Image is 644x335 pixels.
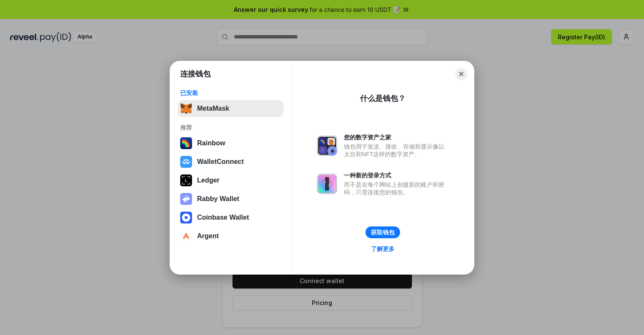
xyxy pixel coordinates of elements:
div: Argent [197,232,219,240]
a: 了解更多 [366,243,400,254]
div: 了解更多 [371,245,395,253]
h1: 连接钱包 [180,69,211,79]
button: Argent [178,228,284,245]
div: Coinbase Wallet [197,214,249,221]
button: 获取钱包 [365,226,400,238]
button: Ledger [178,172,284,189]
button: Coinbase Wallet [178,209,284,226]
img: svg+xml,%3Csvg%20width%3D%2228%22%20height%3D%2228%22%20viewBox%3D%220%200%2028%2028%22%20fill%3D... [180,230,192,242]
button: Rabby Wallet [178,191,284,207]
div: 获取钱包 [371,229,395,236]
div: 推荐 [180,124,281,131]
div: 什么是钱包？ [360,93,406,103]
div: 钱包用于发送、接收、存储和显示像以太坊和NFT这样的数字资产。 [344,143,449,158]
div: WalletConnect [197,158,244,166]
button: Rainbow [178,135,284,152]
button: MetaMask [178,100,284,117]
button: WalletConnect [178,153,284,170]
div: 一种新的登录方式 [344,172,449,179]
img: svg+xml,%3Csvg%20xmlns%3D%22http%3A%2F%2Fwww.w3.org%2F2000%2Fsvg%22%20width%3D%2228%22%20height%3... [180,174,192,186]
img: svg+xml,%3Csvg%20width%3D%22120%22%20height%3D%22120%22%20viewBox%3D%220%200%20120%20120%22%20fil... [180,137,192,149]
div: 而不是在每个网站上创建新的账户和密码，只需连接您的钱包。 [344,181,449,196]
div: 您的数字资产之家 [344,133,449,141]
div: Rainbow [197,139,225,147]
div: Ledger [197,177,219,184]
button: Close [455,68,467,80]
div: 已安装 [180,89,281,97]
img: svg+xml,%3Csvg%20xmlns%3D%22http%3A%2F%2Fwww.w3.org%2F2000%2Fsvg%22%20fill%3D%22none%22%20viewBox... [180,193,192,205]
div: Rabby Wallet [197,195,239,203]
img: svg+xml,%3Csvg%20width%3D%2228%22%20height%3D%2228%22%20viewBox%3D%220%200%2028%2028%22%20fill%3D... [180,212,192,223]
img: svg+xml,%3Csvg%20xmlns%3D%22http%3A%2F%2Fwww.w3.org%2F2000%2Fsvg%22%20fill%3D%22none%22%20viewBox... [317,174,337,194]
img: svg+xml,%3Csvg%20width%3D%2228%22%20height%3D%2228%22%20viewBox%3D%220%200%2028%2028%22%20fill%3D... [180,156,192,168]
img: svg+xml,%3Csvg%20fill%3D%22none%22%20height%3D%2233%22%20viewBox%3D%220%200%2035%2033%22%20width%... [180,103,192,114]
div: MetaMask [197,105,229,112]
img: svg+xml,%3Csvg%20xmlns%3D%22http%3A%2F%2Fwww.w3.org%2F2000%2Fsvg%22%20fill%3D%22none%22%20viewBox... [317,136,337,156]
